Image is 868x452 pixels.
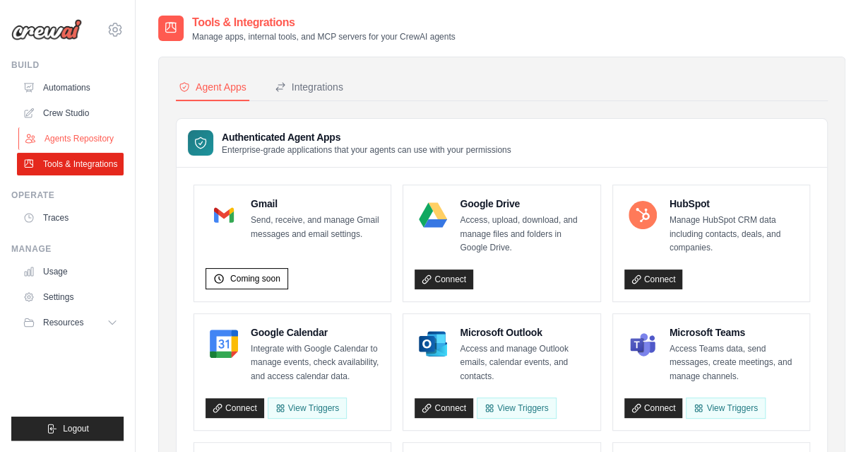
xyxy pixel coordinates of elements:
[686,398,765,419] : View Triggers
[11,190,124,201] div: Operate
[17,311,124,334] button: Resources
[18,127,125,150] a: Agents Repository
[268,398,347,419] button: View Triggers
[670,342,798,384] p: Access Teams data, send messages, create meetings, and manage channels.
[206,398,264,418] a: Connect
[275,80,343,94] div: Integrations
[17,76,124,99] a: Automations
[629,201,657,229] img: HubSpot Logo
[210,201,238,229] img: Gmail Logo
[17,286,124,308] a: Settings
[17,153,124,175] a: Tools & Integrations
[415,270,473,289] a: Connect
[460,197,588,211] h4: Google Drive
[272,74,346,101] button: Integrations
[17,260,124,283] a: Usage
[670,197,798,211] h4: HubSpot
[670,214,798,255] p: Manage HubSpot CRM data including contacts, deals, and companies.
[624,270,683,289] a: Connect
[230,273,280,284] span: Coming soon
[460,325,588,340] h4: Microsoft Outlook
[192,14,456,31] h2: Tools & Integrations
[415,398,473,418] a: Connect
[460,342,588,384] p: Access and manage Outlook emails, calendar events, and contacts.
[419,330,447,358] img: Microsoft Outlook Logo
[624,398,683,418] a: Connect
[670,325,798,340] h4: Microsoft Teams
[460,214,588,255] p: Access, upload, download, and manage files and folders in Google Drive.
[629,330,657,358] img: Microsoft Teams Logo
[419,201,447,229] img: Google Drive Logo
[251,342,379,384] p: Integrate with Google Calendar to manage events, check availability, and access calendar data.
[63,423,89,434] span: Logout
[222,130,511,144] h3: Authenticated Agent Apps
[11,59,124,71] div: Build
[11,417,124,441] button: Logout
[251,197,379,211] h4: Gmail
[210,330,238,358] img: Google Calendar Logo
[17,207,124,229] a: Traces
[477,398,556,419] : View Triggers
[11,243,124,255] div: Manage
[192,31,456,42] p: Manage apps, internal tools, and MCP servers for your CrewAI agents
[176,74,249,101] button: Agent Apps
[251,325,379,340] h4: Google Calendar
[251,214,379,241] p: Send, receive, and manage Gmail messages and email settings.
[222,144,511,156] p: Enterprise-grade applications that your agents can use with your permissions
[43,317,83,328] span: Resources
[17,102,124,124] a: Crew Studio
[179,80,246,94] div: Agent Apps
[11,19,82,40] img: Logo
